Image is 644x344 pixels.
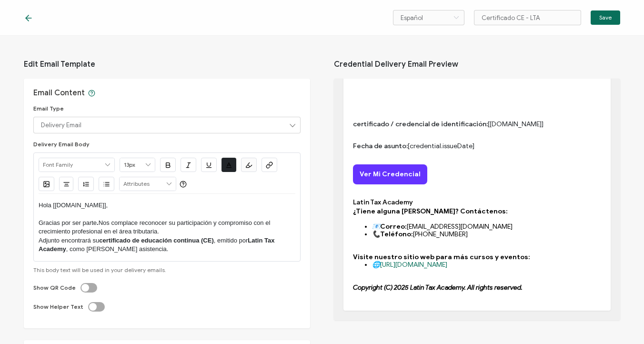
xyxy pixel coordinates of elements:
span: Show QR Code [33,284,76,291]
em: 🌐 [372,261,380,269]
span: Email Type [33,105,64,112]
input: Delivery Email [33,117,301,133]
p: Adjunto encontrará su , emitido por , como [PERSON_NAME] asistencia. [39,236,295,254]
a: Ver Mi Credencial [353,164,427,184]
input: Select language [393,10,464,25]
li: [PHONE_NUMBER] [372,231,601,238]
input: Font Size [120,158,155,172]
a: [URL][DOMAIN_NAME] [380,261,447,269]
span: Show Helper Text [33,303,83,310]
input: Attributes [120,177,176,191]
iframe: Chat Widget [596,298,644,344]
em: Copyright (C) 2025 Latin Tax Academy. All rights reserved. [353,283,523,292]
b: Fecha de asunto: [353,142,408,150]
b: certificado / credencial de identificación: [353,120,488,128]
li: [EMAIL_ADDRESS][DOMAIN_NAME] [372,223,601,231]
p: Hola [[DOMAIN_NAME]], [39,201,295,210]
b: Latin Tax Academy [353,198,413,206]
p: Gracias por ser parte Nos complace reconocer su participación y compromiso con el crecimiento pro... [39,219,295,236]
span: Credential Delivery Email Preview [334,50,620,79]
strong: . [97,219,99,226]
span: Save [599,15,612,20]
em: 📞 [372,230,380,238]
span: [[DOMAIN_NAME]] [353,121,601,128]
span: Edit Email Template [24,50,310,79]
button: Save [591,10,620,25]
strong: certificado de educación continua (CE) [99,237,214,244]
strong: ¿Tiene alguna [PERSON_NAME]? Contáctenos: [353,207,508,215]
input: Font Family [39,158,114,172]
em: 📧 [372,223,380,231]
span: This body text will be used in your delivery emails. [33,266,166,273]
span: [credential.issueDate] [353,142,601,150]
strong: Teléfono: [380,230,413,238]
span: Delivery Email Body [33,141,90,148]
strong: Visite nuestro sitio web para más cursos y eventos: [353,253,530,261]
p: Email Content [33,88,95,98]
strong: Correo: [380,223,407,231]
